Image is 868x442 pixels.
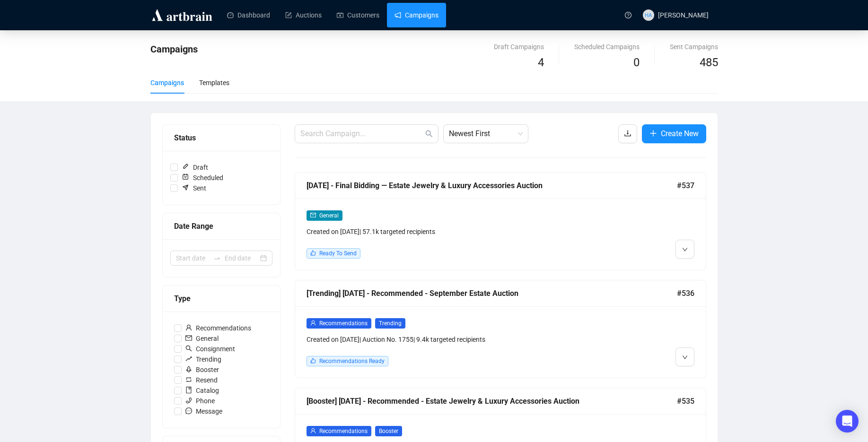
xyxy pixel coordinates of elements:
span: down [682,355,688,360]
a: Campaigns [395,3,438,27]
span: mail [310,212,316,218]
span: #535 [677,395,694,407]
div: Campaigns [150,78,184,88]
div: Open Intercom Messenger [836,410,859,433]
div: Status [174,132,269,144]
div: [Trending] [DATE] - Recommended - September Estate Auction [307,287,677,299]
span: phone [185,397,192,404]
span: Newest First [449,125,523,143]
span: Recommendations [319,428,368,434]
span: HA [645,11,652,19]
span: Campaigns [150,43,198,55]
span: Trending [182,354,225,364]
span: 0 [633,56,640,69]
span: Trending [375,318,405,329]
a: Dashboard [227,3,270,27]
span: search [185,345,192,352]
span: 4 [538,56,544,69]
div: Date Range [174,220,269,232]
span: user [310,320,316,326]
span: [PERSON_NAME] [658,11,709,19]
input: Search Campaign... [300,128,423,139]
span: Booster [375,426,402,436]
span: Recommendations Ready [319,358,385,364]
span: mail [185,335,192,341]
span: Message [182,406,226,416]
div: Sent Campaigns [670,42,718,52]
span: Phone [182,396,219,406]
span: 485 [700,56,718,69]
span: plus [649,130,657,137]
span: like [310,250,316,256]
span: Recommendations [319,320,368,327]
span: download [624,130,631,137]
span: Consignment [182,344,239,354]
input: Start date [176,253,210,263]
span: Scheduled [178,173,227,183]
span: #536 [677,287,694,299]
span: Ready To Send [319,250,357,257]
img: logo [150,8,214,23]
span: user [185,324,192,331]
span: Recommendations [182,323,255,333]
span: retweet [185,376,192,383]
span: rise [185,355,192,362]
a: [Trending] [DATE] - Recommended - September Estate Auction#536userRecommendationsTrendingCreated ... [295,280,706,378]
span: #537 [677,180,694,191]
span: search [425,130,433,138]
span: like [310,358,316,364]
a: Customers [337,3,379,27]
a: [DATE] - Final Bidding — Estate Jewelry & Luxury Accessories Auction#537mailGeneralCreated on [DA... [295,172,706,270]
span: General [319,212,339,219]
div: Draft Campaigns [494,42,544,52]
span: General [182,333,222,344]
span: swap-right [213,254,221,262]
span: user [310,428,316,433]
span: question-circle [625,12,631,18]
div: Created on [DATE] | 57.1k targeted recipients [307,226,596,237]
div: [Booster] [DATE] - Recommended - Estate Jewelry & Luxury Accessories Auction [307,395,677,407]
span: Booster [182,364,223,375]
button: Create New [642,124,706,143]
div: Created on [DATE] | Auction No. 1755 | 9.4k targeted recipients [307,334,596,345]
span: Catalog [182,385,223,396]
span: Sent [178,183,210,193]
a: Auctions [285,3,322,27]
input: End date [225,253,258,263]
div: Scheduled Campaigns [574,42,640,52]
span: Resend [182,375,221,385]
span: message [185,407,192,414]
span: Draft [178,162,212,173]
span: to [213,254,221,262]
span: rocket [185,366,192,373]
span: down [682,247,688,252]
div: [DATE] - Final Bidding — Estate Jewelry & Luxury Accessories Auction [307,180,677,191]
span: book [185,387,192,393]
div: Templates [199,78,229,88]
div: Type [174,293,269,304]
span: Create New [661,128,699,139]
